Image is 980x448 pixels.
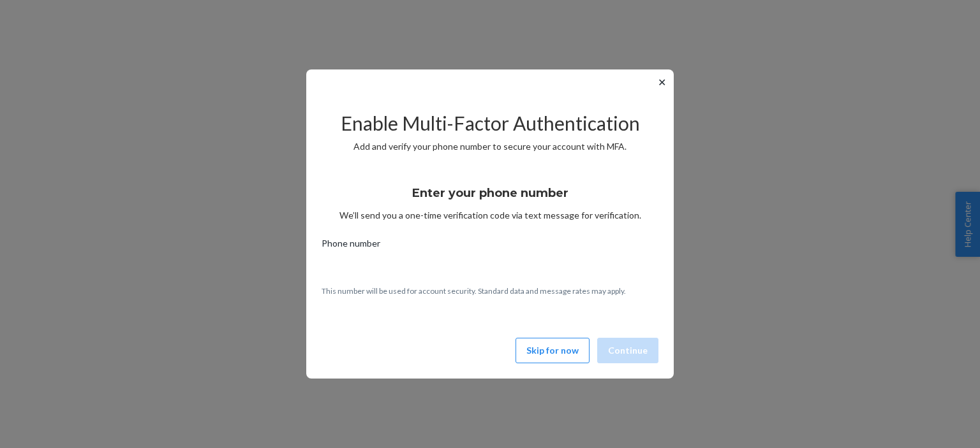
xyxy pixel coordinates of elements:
span: Phone number [322,237,380,255]
p: This number will be used for account security. Standard data and message rates may apply. [322,285,658,296]
button: Continue [597,338,658,363]
button: Skip for now [516,338,590,363]
div: We’ll send you a one-time verification code via text message for verification. [322,175,658,222]
p: Add and verify your phone number to secure your account with MFA. [322,140,658,153]
h3: Enter your phone number [412,185,568,201]
h2: Enable Multi-Factor Authentication [322,113,658,134]
button: ✕ [655,75,669,90]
